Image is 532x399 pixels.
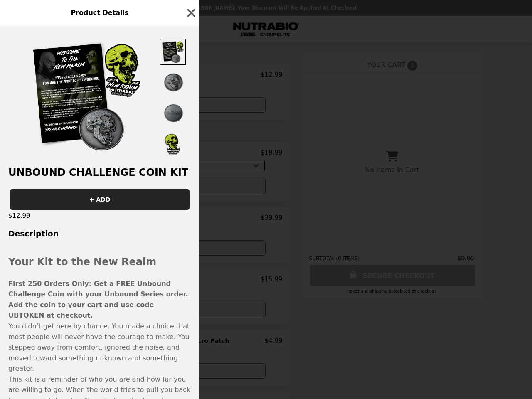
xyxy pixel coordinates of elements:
img: Thumbnail 1 [160,39,186,65]
button: + ADD [10,189,190,210]
img: Thumbnail 4 [160,131,186,158]
img: Default Title [24,34,149,158]
img: Thumbnail 2 [160,69,186,96]
h2: Your Kit to the New Realm [8,254,191,270]
span: Product Details [71,9,128,17]
img: Thumbnail 3 [160,100,186,127]
p: You didn’t get here by chance. You made a choice that most people will never have the courage to ... [8,321,191,374]
span: First 250 Orders Only: Get a FREE Unbound Challenge Coin with your Unbound Series order. Add the ... [8,280,188,320]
